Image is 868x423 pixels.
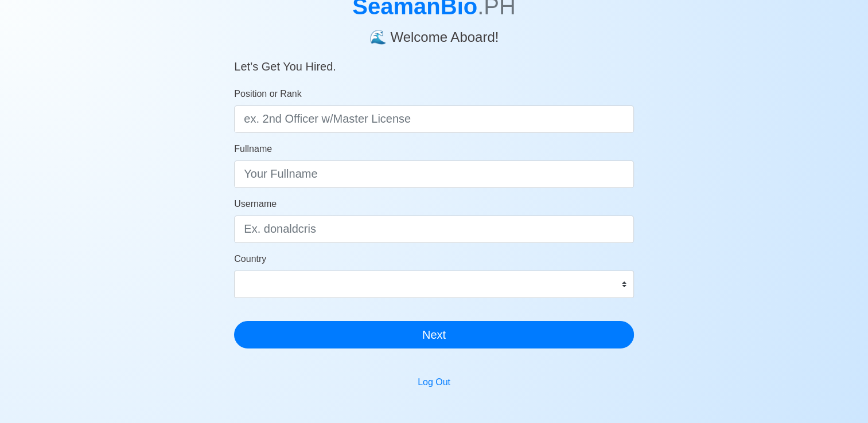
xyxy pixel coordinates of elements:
[410,371,458,393] button: Log Out
[234,20,634,46] h4: 🌊 Welcome Aboard!
[234,252,266,266] label: Country
[234,216,634,243] input: Ex. donaldcris
[234,46,634,73] h5: Let’s Get You Hired.
[234,105,634,133] input: ex. 2nd Officer w/Master License
[234,144,272,154] span: Fullname
[234,199,277,209] span: Username
[234,321,634,348] button: Next
[234,160,634,188] input: Your Fullname
[234,89,301,99] span: Position or Rank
